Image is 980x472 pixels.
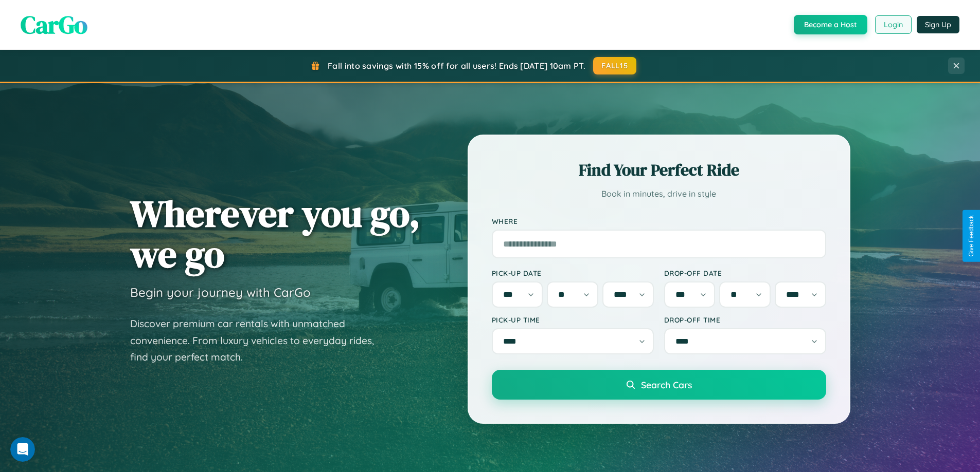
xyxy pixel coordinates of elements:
p: Discover premium car rentals with unmatched convenience. From luxury vehicles to everyday rides, ... [130,315,387,366]
span: CarGo [21,8,87,42]
button: Sign Up [917,16,959,33]
label: Where [492,217,826,225]
button: Become a Host [794,15,867,34]
label: Pick-up Time [492,315,654,324]
label: Pick-up Date [492,269,654,277]
p: Book in minutes, drive in style [492,186,826,201]
label: Drop-off Time [664,315,826,324]
span: Fall into savings with 15% off for all users! Ends [DATE] 10am PT. [328,61,585,71]
button: FALL15 [593,57,636,74]
label: Drop-off Date [664,269,826,277]
span: Search Cars [641,379,692,390]
h2: Find Your Perfect Ride [492,159,826,181]
button: Search Cars [492,370,826,400]
button: Login [875,15,912,34]
iframe: Intercom live chat [10,437,35,462]
h1: Wherever you go, we go [130,193,420,274]
h3: Begin your journey with CarGo [130,285,311,300]
div: Give Feedback [968,215,975,257]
